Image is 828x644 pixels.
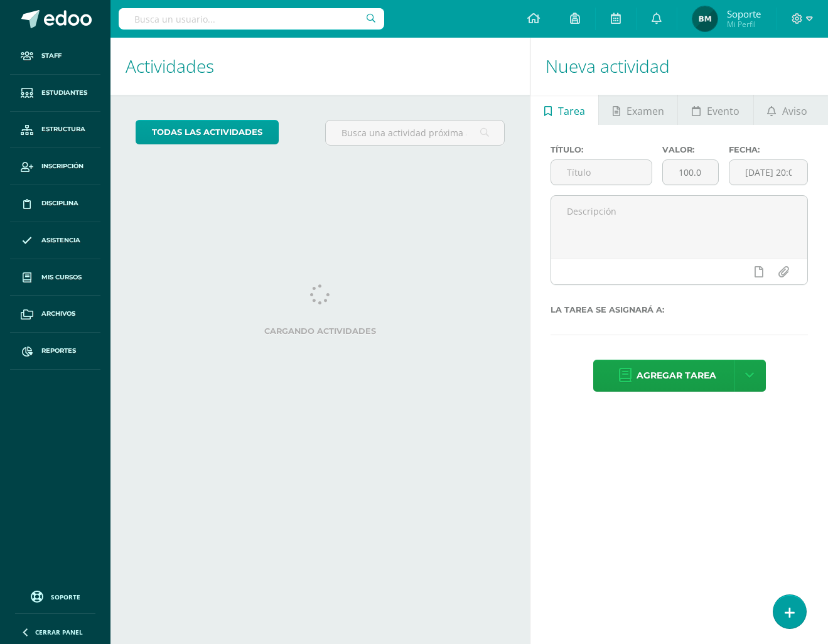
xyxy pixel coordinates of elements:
[41,272,82,282] span: Mis cursos
[51,593,80,601] span: Soporte
[546,38,813,95] h1: Nueva actividad
[326,121,504,145] input: Busca una actividad próxima aquí...
[637,360,716,391] span: Agregar tarea
[10,185,100,222] a: Disciplina
[551,160,651,185] input: Título
[10,259,100,296] a: Mis cursos
[599,95,677,125] a: Examen
[41,198,78,208] span: Disciplina
[754,95,821,125] a: Aviso
[10,333,100,370] a: Reportes
[10,222,100,259] a: Asistencia
[10,112,100,149] a: Estructura
[558,96,585,126] span: Tarea
[41,235,80,245] span: Asistencia
[707,96,739,126] span: Evento
[15,588,95,604] a: Soporte
[136,120,279,144] a: todas las Actividades
[10,75,100,112] a: Estudiantes
[10,296,100,333] a: Archivos
[727,8,761,20] span: Soporte
[41,88,87,98] span: Estudiantes
[41,124,85,134] span: Estructura
[41,346,76,356] span: Reportes
[35,628,83,636] span: Cerrar panel
[727,19,761,30] span: Mi Perfil
[136,326,505,336] label: Cargando actividades
[126,38,515,95] h1: Actividades
[678,95,753,125] a: Evento
[551,305,808,314] label: La tarea se asignará a:
[41,161,83,171] span: Inscripción
[663,160,718,185] input: Puntos máximos
[530,95,598,125] a: Tarea
[41,51,62,61] span: Staff
[119,8,384,30] input: Busca un usuario...
[729,145,808,154] label: Fecha:
[626,96,664,126] span: Examen
[692,6,718,31] img: 124947c2b8f52875b6fcaf013d3349fe.png
[662,145,719,154] label: Valor:
[41,309,75,319] span: Archivos
[782,96,807,126] span: Aviso
[729,160,807,185] input: Fecha de entrega
[10,148,100,185] a: Inscripción
[10,38,100,75] a: Staff
[551,145,652,154] label: Título:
